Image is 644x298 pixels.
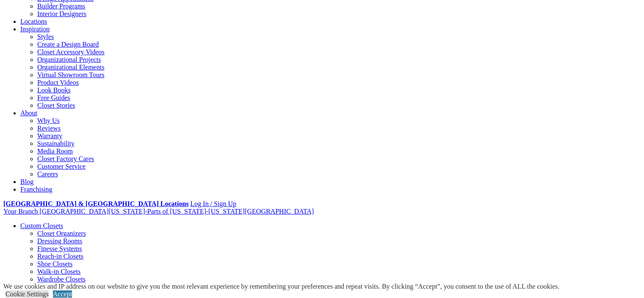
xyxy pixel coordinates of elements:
[37,64,104,71] a: Organizational Elements
[20,178,33,185] a: Blog
[37,260,72,267] a: Shoe Closets
[37,10,86,17] a: Interior Designers
[37,71,105,78] a: Virtual Showroom Tours
[37,86,71,94] a: Look Books
[37,79,79,86] a: Product Videos
[37,132,62,139] a: Warranty
[37,56,101,63] a: Organizational Projects
[37,48,105,56] a: Closet Accessory Videos
[37,230,86,237] a: Closet Organizers
[20,222,63,229] a: Custom Closets
[6,290,49,298] a: Cookie Settings
[20,109,37,117] a: About
[37,170,58,178] a: Careers
[37,148,73,155] a: Media Room
[53,290,72,298] a: Accept
[37,245,82,252] a: Finesse Systems
[190,200,236,207] a: Log In / Sign Up
[37,268,80,275] a: Walk-in Closets
[3,208,38,215] span: Your Branch
[37,125,61,132] a: Reviews
[37,117,60,124] a: Why Us
[37,33,54,40] a: Styles
[20,186,53,193] a: Franchising
[37,276,86,283] a: Wardrobe Closets
[37,94,70,101] a: Free Guides
[37,237,82,245] a: Dressing Rooms
[37,41,99,48] a: Create a Design Board
[37,3,85,10] a: Builder Programs
[20,18,47,25] a: Locations
[37,102,75,109] a: Closet Stories
[3,200,188,207] a: [GEOGRAPHIC_DATA] & [GEOGRAPHIC_DATA] Locations
[37,253,83,260] a: Reach-in Closets
[37,163,86,170] a: Customer Service
[20,25,50,33] a: Inspiration
[37,155,94,162] a: Closet Factory Cares
[37,140,75,147] a: Sustainability
[3,208,314,215] a: Your Branch [GEOGRAPHIC_DATA][US_STATE]-Parts of [US_STATE]-[US_STATE][GEOGRAPHIC_DATA]
[39,208,314,215] span: [GEOGRAPHIC_DATA][US_STATE]-Parts of [US_STATE]-[US_STATE][GEOGRAPHIC_DATA]
[3,283,559,290] div: We use cookies and IP address on our website to give you the most relevant experience by remember...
